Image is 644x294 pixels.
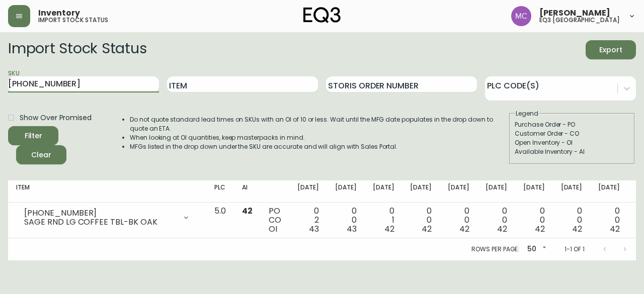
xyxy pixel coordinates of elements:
span: 42 [497,223,507,235]
div: PO CO [269,207,281,234]
span: 42 [572,223,582,235]
h5: import stock status [38,17,108,23]
div: Filter [25,130,42,142]
div: 0 0 [448,207,469,234]
li: MFGs listed in the drop down under the SKU are accurate and will align with Sales Portal. [130,142,508,151]
div: Purchase Order - PO [515,120,629,129]
div: 0 1 [373,207,394,234]
div: 0 0 [523,207,545,234]
span: [PERSON_NAME] [539,9,610,17]
h5: eq3 [GEOGRAPHIC_DATA] [539,17,620,23]
p: 1-1 of 1 [565,245,585,254]
th: [DATE] [590,180,628,203]
button: Filter [8,126,58,145]
td: 5.0 [206,203,234,238]
th: [DATE] [402,180,440,203]
button: Export [586,40,636,59]
span: 42 [422,223,432,235]
div: Available Inventory - AI [515,147,629,156]
img: logo [303,7,341,23]
span: 42 [384,223,394,235]
th: [DATE] [289,180,327,203]
th: [DATE] [477,180,515,203]
div: SAGE RND LG COFFEE TBL-BK OAK [24,218,176,227]
button: Clear [16,145,66,164]
span: 42 [459,223,469,235]
img: 6dbdb61c5655a9a555815750a11666cc [511,6,531,26]
legend: Legend [515,109,539,118]
th: [DATE] [515,180,553,203]
li: Do not quote standard lead times on SKUs with an OI of 10 or less. Wait until the MFG date popula... [130,115,508,133]
li: When looking at OI quantities, keep masterpacks in mind. [130,133,508,142]
span: OI [269,223,277,235]
th: [DATE] [327,180,365,203]
div: 0 0 [410,207,432,234]
div: 0 0 [598,207,620,234]
p: Rows per page: [471,245,519,254]
h2: Import Stock Status [8,40,146,59]
th: [DATE] [365,180,403,203]
div: 0 2 [297,207,319,234]
div: Customer Order - CO [515,129,629,138]
span: 42 [610,223,620,235]
span: Show Over Promised [20,113,92,123]
span: Clear [24,149,58,161]
div: [PHONE_NUMBER]SAGE RND LG COFFEE TBL-BK OAK [16,207,198,229]
span: 43 [309,223,319,235]
th: PLC [206,180,234,203]
span: 42 [242,205,253,217]
div: 0 0 [561,207,583,234]
div: 50 [523,241,548,258]
th: [DATE] [553,180,591,203]
div: 0 0 [335,207,357,234]
div: 0 0 [486,207,507,234]
th: AI [234,180,261,203]
th: [DATE] [440,180,477,203]
span: 42 [535,223,545,235]
div: [PHONE_NUMBER] [24,209,176,218]
th: Item [8,180,206,203]
span: 43 [347,223,357,235]
div: Open Inventory - OI [515,138,629,147]
span: Export [594,44,628,56]
span: Inventory [38,9,80,17]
